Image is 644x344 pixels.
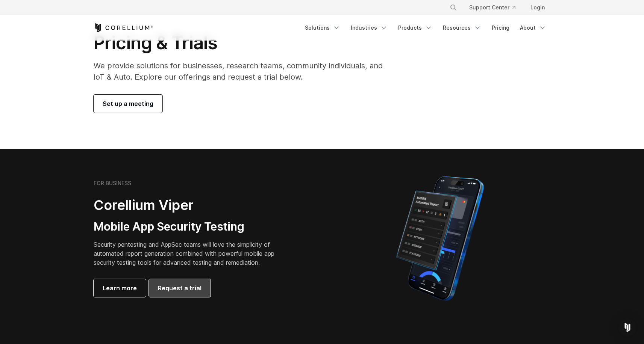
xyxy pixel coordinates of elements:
[438,21,486,35] a: Resources
[94,220,286,234] h3: Mobile App Security Testing
[94,180,131,187] h6: FOR BUSINESS
[524,1,551,14] a: Login
[94,197,286,214] h2: Corellium Viper
[463,1,521,14] a: Support Center
[94,23,153,32] a: Corellium Home
[447,1,460,14] button: Search
[300,21,345,35] a: Solutions
[515,21,551,35] a: About
[103,99,153,108] span: Set up a meeting
[394,21,437,35] a: Products
[94,32,393,54] h1: Pricing & Trials
[618,318,636,336] div: Open Intercom Messenger
[441,1,551,14] div: Navigation Menu
[158,284,202,293] span: Request a trial
[300,21,551,35] div: Navigation Menu
[346,21,392,35] a: Industries
[94,240,286,267] p: Security pentesting and AppSec teams will love the simplicity of automated report generation comb...
[103,284,137,293] span: Learn more
[94,279,146,297] a: Learn more
[383,173,497,304] img: Corellium MATRIX automated report on iPhone showing app vulnerability test results across securit...
[94,95,162,113] a: Set up a meeting
[149,279,211,297] a: Request a trial
[487,21,514,35] a: Pricing
[94,60,393,83] p: We provide solutions for businesses, research teams, community individuals, and IoT & Auto. Explo...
